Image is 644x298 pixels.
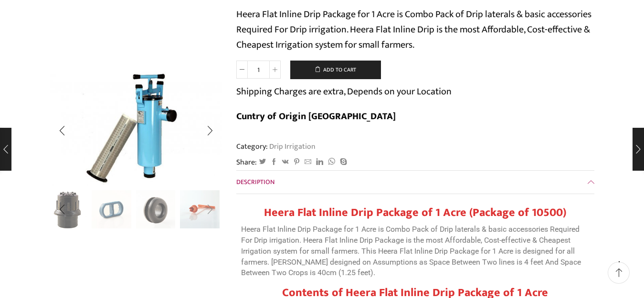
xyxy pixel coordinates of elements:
a: Drip Irrigation [268,140,316,153]
button: Add to cart [290,61,381,80]
span: Category: [236,141,316,152]
li: 5 / 10 [48,190,87,228]
img: Heera Grommet [136,190,176,230]
b: Cuntry of Origin [GEOGRAPHIC_DATA] [236,108,396,124]
a: Drill [180,190,220,230]
div: Next slide [198,119,222,143]
img: Flush-Valve [48,190,87,230]
img: Heera-super-clean-filter [50,72,222,185]
span: Description [236,176,274,187]
div: 3 / 10 [50,72,222,185]
li: 7 / 10 [136,190,176,228]
p: Heera Flat Inline Drip Package for 1 Acre is Combo Pack of Drip laterals & basic accessories Requ... [236,7,594,52]
span: Share: [236,157,257,168]
div: Previous slide [50,198,74,222]
div: Previous slide [50,119,74,143]
li: 6 / 10 [92,190,131,228]
img: Heera Lateral End Cap [92,190,131,230]
li: 8 / 10 [180,190,220,228]
p: Heera Flat Inline Drip Package for 1 Acre is Combo Pack of Drip laterals & basic accessories Requ... [241,224,590,278]
input: Product quantity [248,61,269,79]
div: Next slide [198,198,222,222]
a: Description [236,171,594,194]
p: Shipping Charges are extra, Depends on your Location [236,84,452,99]
strong: Heera Flat Inline Drip Package of 1 Acre (Package of 10500) [264,203,566,222]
